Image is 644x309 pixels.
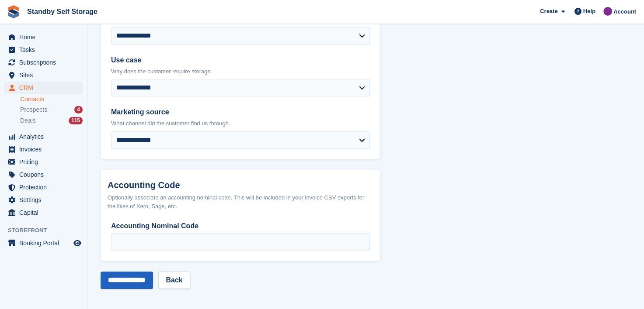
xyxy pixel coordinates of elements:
[4,82,83,94] a: menu
[19,143,72,155] span: Invoices
[20,95,83,103] a: Contacts
[4,69,83,81] a: menu
[583,7,595,16] span: Help
[69,117,83,124] div: 115
[4,194,83,206] a: menu
[19,82,72,94] span: CRM
[4,56,83,69] a: menu
[7,5,20,18] img: stora-icon-8386f47178a22dfd0bd8f6a31ec36ba5ce8667c1dd55bd0f319d3a0aa187defe.svg
[540,7,557,16] span: Create
[4,168,83,181] a: menu
[72,238,83,248] a: Preview store
[4,237,83,249] a: menu
[19,56,72,69] span: Subscriptions
[19,156,72,168] span: Pricing
[20,116,83,125] a: Deals 115
[111,119,370,128] p: What channel did the customer find us through.
[4,206,83,219] a: menu
[4,130,83,143] a: menu
[111,55,370,65] label: Use case
[19,31,72,43] span: Home
[111,107,370,117] label: Marketing source
[4,181,83,193] a: menu
[4,143,83,155] a: menu
[111,67,370,76] p: Why does the customer require storage.
[4,44,83,56] a: menu
[19,168,72,181] span: Coupons
[20,105,83,114] a: Prospects 4
[613,7,636,16] span: Account
[19,130,72,143] span: Analytics
[108,180,373,190] h2: Accounting Code
[19,206,72,219] span: Capital
[158,271,190,289] a: Back
[20,117,36,125] span: Deals
[19,194,72,206] span: Settings
[24,4,101,19] a: Standby Self Storage
[8,226,87,235] span: Storefront
[20,106,47,114] span: Prospects
[603,7,612,16] img: Sue Ford
[19,181,72,193] span: Protection
[4,31,83,43] a: menu
[111,221,370,231] label: Accounting Nominal Code
[4,156,83,168] a: menu
[19,237,72,249] span: Booking Portal
[19,69,72,81] span: Sites
[108,193,373,210] div: Optionally associate an accounting nominal code. This will be included in your invoice CSV export...
[19,44,72,56] span: Tasks
[74,106,83,113] div: 4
